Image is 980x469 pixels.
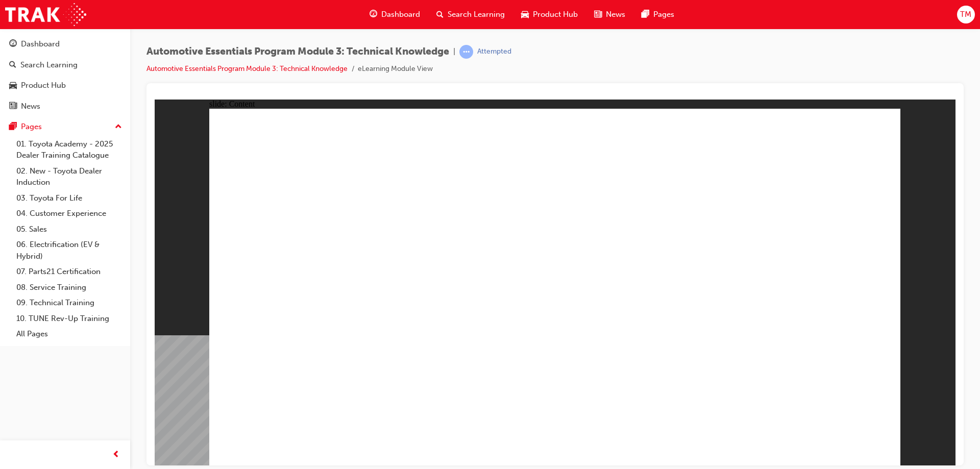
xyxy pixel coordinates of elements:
a: News [4,97,126,116]
div: Pages [21,121,42,133]
li: eLearning Module View [358,63,433,75]
a: 03. Toyota For Life [12,190,126,206]
span: car-icon [521,8,529,21]
span: prev-icon [112,449,120,461]
span: news-icon [9,102,17,111]
a: Dashboard [4,35,126,54]
button: TM [957,6,975,23]
a: All Pages [12,326,126,342]
span: Automotive Essentials Program Module 3: Technical Knowledge [146,46,449,58]
a: car-iconProduct Hub [513,4,586,25]
span: pages-icon [9,122,17,132]
a: 04. Customer Experience [12,206,126,221]
a: 05. Sales [12,221,126,237]
a: Automotive Essentials Program Module 3: Technical Knowledge [146,64,348,73]
span: search-icon [9,61,16,70]
span: guage-icon [9,40,17,49]
a: 07. Parts21 Certification [12,264,126,280]
span: news-icon [594,8,602,21]
div: Search Learning [20,59,78,71]
span: learningRecordVerb_ATTEMPT-icon [459,45,473,59]
a: 02. New - Toyota Dealer Induction [12,163,126,190]
span: News [606,9,625,20]
div: Product Hub [21,80,66,91]
a: guage-iconDashboard [361,4,428,25]
button: DashboardSearch LearningProduct HubNews [4,33,126,117]
button: Pages [4,117,126,136]
span: | [453,46,455,58]
div: News [21,101,40,112]
span: Search Learning [448,9,505,20]
span: TM [960,9,971,20]
span: Pages [653,9,674,20]
span: car-icon [9,81,17,90]
span: Dashboard [381,9,420,20]
a: 08. Service Training [12,280,126,295]
span: guage-icon [370,8,377,21]
a: search-iconSearch Learning [428,4,513,25]
a: 09. Technical Training [12,295,126,311]
a: 01. Toyota Academy - 2025 Dealer Training Catalogue [12,136,126,163]
div: Attempted [477,47,511,57]
a: pages-iconPages [633,4,682,25]
a: Product Hub [4,76,126,95]
span: pages-icon [642,8,649,21]
span: search-icon [436,8,444,21]
span: Product Hub [533,9,578,20]
img: Trak [5,3,86,26]
span: up-icon [115,120,122,134]
a: news-iconNews [586,4,633,25]
a: Search Learning [4,56,126,75]
a: 06. Electrification (EV & Hybrid) [12,237,126,264]
div: Dashboard [21,38,60,50]
a: 10. TUNE Rev-Up Training [12,311,126,327]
